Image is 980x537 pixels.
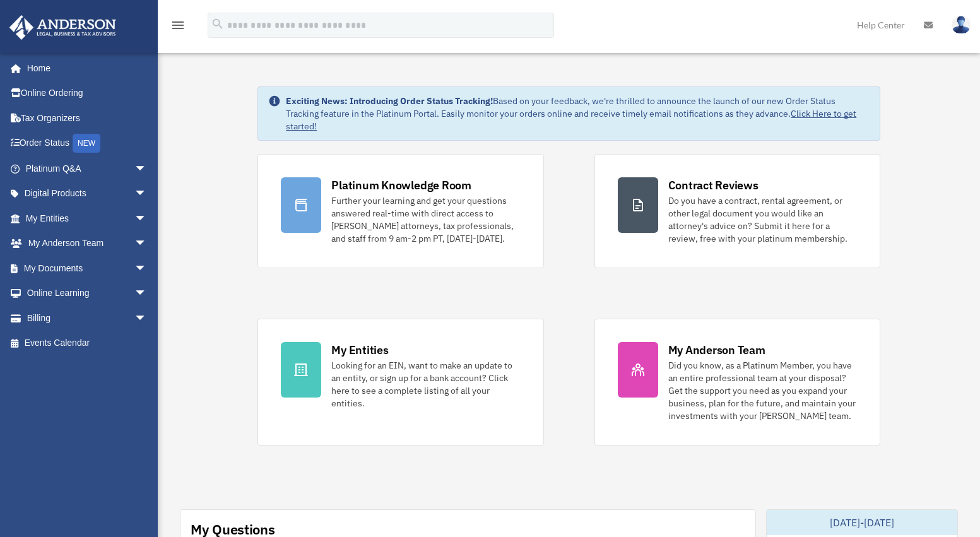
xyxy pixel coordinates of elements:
a: Events Calendar [9,331,166,356]
div: My Entities [331,342,388,358]
div: Did you know, as a Platinum Member, you have an entire professional team at your disposal? Get th... [668,359,857,422]
a: Billingarrow_drop_down [9,305,166,331]
div: Further your learning and get your questions answered real-time with direct access to [PERSON_NAM... [331,194,520,245]
a: Contract Reviews Do you have a contract, rental agreement, or other legal document you would like... [594,154,880,268]
a: Click Here to get started! [286,108,856,132]
img: User Pic [952,16,971,34]
span: arrow_drop_down [134,281,160,307]
div: [DATE]-[DATE] [767,510,957,535]
span: arrow_drop_down [134,305,160,331]
span: arrow_drop_down [134,156,160,182]
a: Online Learningarrow_drop_down [9,281,166,306]
a: menu [170,22,186,33]
a: Online Ordering [9,81,166,106]
a: My Entities Looking for an EIN, want to make an update to an entity, or sign up for a bank accoun... [257,319,543,446]
i: menu [170,18,186,33]
div: Do you have a contract, rental agreement, or other legal document you would like an attorney's ad... [668,194,857,245]
a: Order StatusNEW [9,131,166,156]
div: NEW [73,134,100,153]
div: Based on your feedback, we're thrilled to announce the launch of our new Order Status Tracking fe... [286,95,869,133]
a: My Anderson Teamarrow_drop_down [9,231,166,256]
span: arrow_drop_down [134,181,160,207]
span: arrow_drop_down [134,231,160,257]
i: search [211,17,225,31]
img: Anderson Advisors Platinum Portal [6,15,120,40]
strong: Exciting News: Introducing Order Status Tracking! [286,95,493,107]
a: My Entitiesarrow_drop_down [9,206,166,231]
a: My Documentsarrow_drop_down [9,256,166,281]
a: Home [9,56,160,81]
a: Platinum Knowledge Room Further your learning and get your questions answered real-time with dire... [257,154,543,268]
div: Platinum Knowledge Room [331,177,471,193]
span: arrow_drop_down [134,206,160,232]
a: Digital Productsarrow_drop_down [9,181,166,206]
div: Looking for an EIN, want to make an update to an entity, or sign up for a bank account? Click her... [331,359,520,410]
a: Tax Organizers [9,105,166,131]
a: Platinum Q&Aarrow_drop_down [9,156,166,181]
span: arrow_drop_down [134,256,160,281]
a: My Anderson Team Did you know, as a Platinum Member, you have an entire professional team at your... [594,319,880,446]
div: My Anderson Team [668,342,765,358]
div: Contract Reviews [668,177,759,193]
